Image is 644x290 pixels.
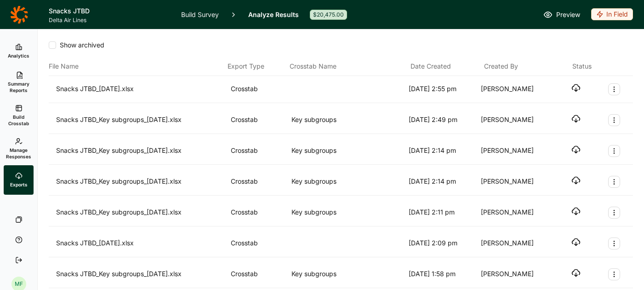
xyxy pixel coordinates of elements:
div: Snacks JTBD_Key subgroups_[DATE].xlsx [56,207,227,219]
button: Download file [571,145,581,154]
div: [PERSON_NAME] [481,83,549,95]
div: [PERSON_NAME] [481,238,549,249]
div: Key subgroups [291,176,405,188]
a: Summary Reports [4,66,34,99]
div: Snacks JTBD_[DATE].xlsx [56,83,227,95]
div: Export Type [228,61,286,72]
div: Snacks JTBD_Key subgroups_[DATE].xlsx [56,176,227,188]
span: Analytics [8,52,29,59]
div: Key subgroups [291,114,405,126]
div: Crosstab [231,268,288,280]
a: Manage Responses [4,132,34,165]
div: $20,475.00 [310,10,347,20]
button: Download file [571,114,581,123]
div: [DATE] 1:58 pm [409,268,477,280]
span: Delta Air Lines [49,17,170,24]
div: [PERSON_NAME] [481,176,549,188]
div: Crosstab [231,176,288,188]
div: [DATE] 2:09 pm [409,238,477,249]
div: [PERSON_NAME] [481,207,549,219]
span: Show archived [56,41,104,50]
div: File Name [49,61,224,72]
span: Exports [10,181,28,188]
button: In Field [591,8,633,21]
div: [DATE] 2:11 pm [409,207,477,219]
div: Snacks JTBD_[DATE].xlsx [56,238,227,249]
div: [DATE] 2:49 pm [409,114,477,126]
span: Preview [556,9,580,20]
button: Export Actions [608,176,620,188]
a: Build Crosstab [4,99,34,132]
button: Download file [571,83,581,93]
div: Key subgroups [291,207,405,219]
a: Preview [543,9,580,20]
div: Crosstab [231,83,288,95]
div: Created By [484,61,554,72]
div: Crosstab [231,207,288,219]
span: Build Crosstab [7,114,30,127]
button: Download file [571,176,581,185]
div: [PERSON_NAME] [481,114,549,126]
div: Key subgroups [291,268,405,280]
button: Download file [571,268,581,278]
button: Export Actions [608,207,620,219]
button: Export Actions [608,238,620,249]
a: Analytics [4,36,34,66]
div: [DATE] 2:55 pm [409,83,477,95]
div: [PERSON_NAME] [481,268,549,280]
div: [DATE] 2:14 pm [409,176,477,188]
div: Snacks JTBD_Key subgroups_[DATE].xlsx [56,114,227,126]
a: Exports [4,165,34,195]
div: Crosstab [231,238,288,249]
span: Summary Reports [7,81,30,93]
button: Export Actions [608,83,620,95]
div: Key subgroups [291,145,405,157]
div: In Field [591,8,633,20]
div: Snacks JTBD_Key subgroups_[DATE].xlsx [56,145,227,157]
div: Status [572,61,592,72]
button: Download file [571,207,581,216]
div: Crosstab Name [290,61,406,72]
button: Export Actions [608,268,620,280]
span: Manage Responses [6,147,31,160]
div: Date Created [410,61,481,72]
button: Download file [571,238,581,247]
div: Snacks JTBD_Key subgroups_[DATE].xlsx [56,268,227,280]
div: Crosstab [231,145,288,157]
button: Export Actions [608,145,620,157]
button: Export Actions [608,114,620,126]
div: Crosstab [231,114,288,126]
div: [PERSON_NAME] [481,145,549,157]
div: [DATE] 2:14 pm [409,145,477,157]
h1: Snacks JTBD [49,6,170,17]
